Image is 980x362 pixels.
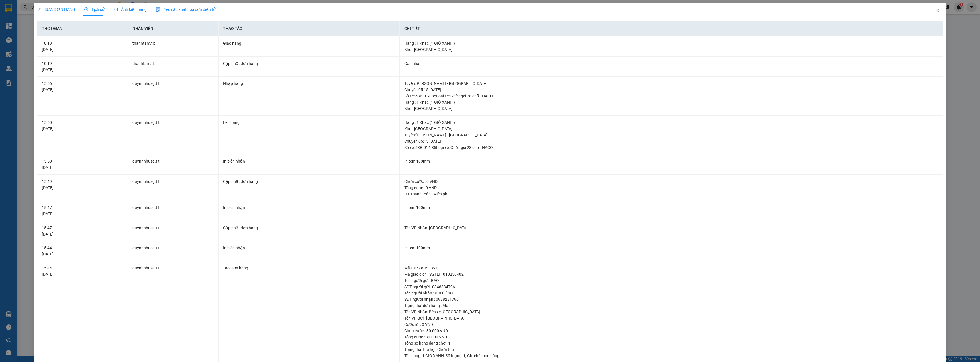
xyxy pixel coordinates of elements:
[223,204,395,211] div: In biên nhận
[930,3,946,19] button: Close
[42,158,123,171] div: 15:50 [DATE]
[404,46,938,53] div: Kho : [GEOGRAPHIC_DATA]
[42,265,123,277] div: 15:44 [DATE]
[404,321,938,328] div: Cước rồi : 0 VND
[223,40,395,46] div: Giao hàng
[404,346,938,353] div: Trạng thái thu hộ : Chưa thu
[404,334,938,340] div: Tổng cước : 30.000 VND
[404,302,938,309] div: Trạng thái đơn hàng : Mới
[42,225,123,237] div: 15:47 [DATE]
[37,7,41,11] span: edit
[404,40,938,46] div: Hàng : 1 Khác (1 GIỎ XANH )
[400,21,943,36] th: Chi tiết
[219,21,400,36] th: Thao tác
[223,225,395,231] div: Cập nhật đơn hàng
[37,21,128,36] th: Thời gian
[404,353,938,359] div: Tên hàng: , Số lượng: , Ghi chú món hàng:
[404,309,938,315] div: Tên VP Nhận: Bến xe [GEOGRAPHIC_DATA]
[404,105,938,112] div: Kho : [GEOGRAPHIC_DATA]
[404,284,938,290] div: SĐT người gửi : 0346834796
[128,221,219,241] td: quynhnhusg.tlt
[404,296,938,302] div: SĐT người nhận : 0988281796
[936,8,940,13] span: close
[404,80,938,99] div: Tuyến : [PERSON_NAME] - [GEOGRAPHIC_DATA] Chuyến: 05:15 [DATE] Số xe: 63B-014.85 Loại xe: Ghế ngồ...
[42,60,123,73] div: 10:19 [DATE]
[37,7,75,12] span: SỬA ĐƠN HÀNG
[404,245,938,251] div: In tem 100mm
[223,60,395,67] div: Cập nhật đơn hàng
[128,36,219,57] td: thanhtam.tlt
[223,158,395,164] div: In biên nhận
[223,80,395,87] div: Nhập hàng
[223,245,395,251] div: In biên nhận
[404,340,938,346] div: Tổng số hàng đang chờ : 1
[404,132,938,151] div: Tuyến : [PERSON_NAME] - [GEOGRAPHIC_DATA] Chuyến: 05:15 [DATE] Số xe: 63B-014.85 Loại xe: Ghế ngồ...
[404,178,938,185] div: Chưa cước : 0 VND
[84,7,88,11] span: clock-circle
[463,353,465,358] span: 1
[404,225,938,231] div: Tên VP Nhận: [GEOGRAPHIC_DATA]
[223,265,395,271] div: Tạo Đơn hàng
[404,191,938,197] div: HT Thanh toán : Miễn phí
[42,204,123,217] div: 15:47 [DATE]
[114,7,118,11] span: picture
[404,60,938,67] div: Gán nhãn :
[128,175,219,201] td: quynhnhusg.tlt
[404,99,938,105] div: Hàng : 1 Khác (1 GIỎ XANH )
[156,7,160,12] img: icon
[84,7,105,12] span: Lịch sử
[404,185,938,191] div: Tổng cước : 0 VND
[42,178,123,191] div: 15:49 [DATE]
[114,7,147,12] span: Ảnh kiện hàng
[404,158,938,164] div: In tem 100mm
[404,290,938,296] div: Tên người nhận : KHƯƠNG
[404,328,938,334] div: Chưa cước : 30.000 VND
[42,80,123,93] div: 15:56 [DATE]
[404,315,938,321] div: Tên VP Gửi : [GEOGRAPHIC_DATA]
[128,241,219,261] td: quynhnhusg.tlt
[223,119,395,126] div: Lên hàng
[128,77,219,116] td: quynhnhusg.tlt
[422,353,444,358] span: 1 GIỎ XANH
[404,204,938,211] div: In tem 100mm
[128,57,219,77] td: thanhtam.tlt
[404,119,938,126] div: Hàng : 1 Khác (1 GIỎ XANH )
[128,154,219,175] td: quynhnhusg.tlt
[128,21,219,36] th: Nhân viên
[42,245,123,257] div: 15:44 [DATE]
[128,116,219,155] td: quynhnhusg.tlt
[156,7,216,12] span: Yêu cầu xuất hóa đơn điện tử
[404,277,938,284] div: Tên người gửi : BẢO
[404,271,938,277] div: Mã giao dịch : SGTLT1010250402
[42,40,123,53] div: 10:19 [DATE]
[128,201,219,221] td: quynhnhusg.tlt
[404,126,938,132] div: Kho : [GEOGRAPHIC_DATA]
[404,265,938,271] div: Mã GD : Z8HSF3V1
[223,178,395,185] div: Cập nhật đơn hàng
[42,119,123,132] div: 15:50 [DATE]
